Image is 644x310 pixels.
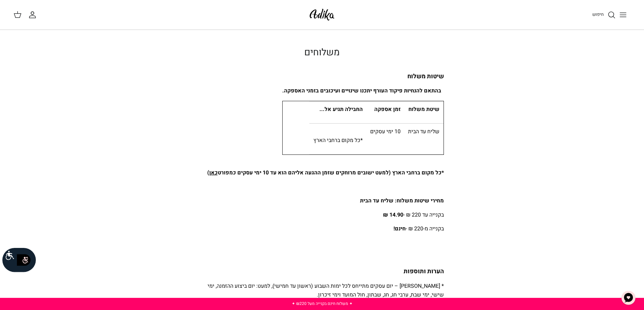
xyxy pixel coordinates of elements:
[200,225,444,233] p: בקנייה מ-220 ₪ -
[360,197,444,205] strong: מחירי שיטות משלוח: שליח עד הבית
[308,7,336,23] img: Adika IL
[374,105,401,113] strong: זמן אספקה
[200,211,444,220] p: בקנייה עד 220 ₪ -
[15,251,33,269] img: accessibility_icon02.svg
[292,301,353,307] a: ✦ משלוח חינם בקנייה מעל ₪220 ✦
[209,169,218,177] a: כאן
[393,225,406,233] strong: חינם!
[407,72,444,81] strong: שיטות משלוח
[319,105,363,113] strong: החבילה תגיע אל...
[592,11,604,18] span: חיפוש
[618,288,639,308] button: צ'אט
[282,87,441,95] strong: בהתאם להנחיות פיקוד העורף יתכנו שינויים ועיכובים בזמני האספקה.
[408,105,439,113] strong: שיטת משלוח
[370,128,401,136] span: 10 ימי עסקים
[404,267,444,276] strong: הערות ותוספות
[592,11,616,19] a: חיפוש
[208,282,444,299] span: * [PERSON_NAME] – יום עסקים מתייחס לכל ימות השבוע (ראשון עד חמישי), למעט: יום ביצוע ההזמנה, ימי ש...
[207,169,444,177] strong: *כל מקום ברחבי הארץ (למעט ישובים מרוחקים שזמן ההגעה אליהם הוא עד 10 ימי עסקים כמפורט )
[389,211,396,219] strong: 14
[313,128,363,145] p: *כל מקום ברחבי הארץ
[383,211,403,219] strong: .90 ₪
[408,128,439,136] p: שליח עד הבית
[28,11,39,19] a: החשבון שלי
[200,47,444,58] h1: משלוחים
[616,7,630,22] button: Toggle menu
